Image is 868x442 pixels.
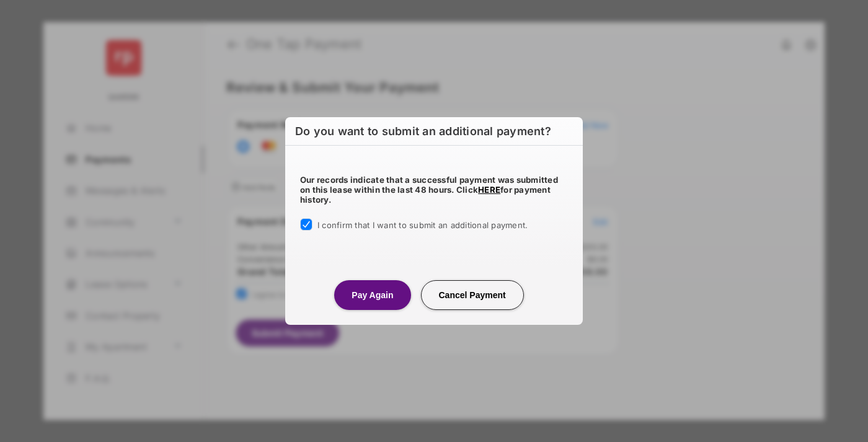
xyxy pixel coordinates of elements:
a: HERE [478,185,500,195]
h6: Do you want to submit an additional payment? [285,117,583,146]
button: Cancel Payment [421,280,524,310]
span: I confirm that I want to submit an additional payment. [317,220,528,230]
h5: Our records indicate that a successful payment was submitted on this lease within the last 48 hou... [300,175,568,205]
button: Pay Again [334,280,410,310]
